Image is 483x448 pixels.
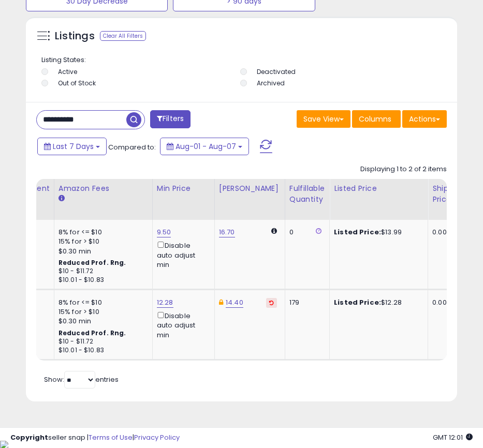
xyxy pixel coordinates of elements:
[108,142,156,152] span: Compared to:
[297,110,350,128] button: Save View
[226,297,243,308] a: 14.40
[334,227,381,237] b: Listed Price:
[352,110,401,128] button: Columns
[175,141,236,152] span: Aug-01 - Aug-07
[257,79,285,87] label: Archived
[100,31,146,41] div: Clear All Filters
[334,298,420,307] div: $12.28
[157,240,207,270] div: Disable auto adjust min
[257,67,296,76] label: Deactivated
[10,433,180,443] div: seller snap | |
[289,298,321,307] div: 179
[150,110,191,128] button: Filters
[219,183,281,194] div: [PERSON_NAME]
[58,258,126,267] b: Reduced Prof. Rng.
[334,297,381,307] b: Listed Price:
[58,79,96,87] label: Out of Stock
[58,237,144,246] div: 15% for > $10
[58,307,144,317] div: 15% for > $10
[58,346,144,355] div: $10.01 - $10.83
[334,228,420,237] div: $13.99
[432,228,449,237] div: 0.00
[134,432,180,442] a: Privacy Policy
[289,228,321,237] div: 0
[44,375,119,384] span: Show: entries
[157,310,207,340] div: Disable auto adjust min
[433,432,473,442] span: 2025-08-15 12:01 GMT
[289,183,325,205] div: Fulfillable Quantity
[360,165,447,174] div: Displaying 1 to 2 of 2 items
[157,183,210,194] div: Min Price
[10,432,48,442] strong: Copyright
[58,183,148,194] div: Amazon Fees
[432,298,449,307] div: 0.00
[58,247,144,256] div: $0.30 min
[58,337,144,346] div: $10 - $11.72
[58,67,77,76] label: Active
[58,267,144,276] div: $10 - $11.72
[58,317,144,326] div: $0.30 min
[334,183,423,194] div: Listed Price
[53,141,94,152] span: Last 7 Days
[58,194,65,203] small: Amazon Fees.
[55,29,95,43] h5: Listings
[58,276,144,285] div: $10.01 - $10.83
[432,183,453,205] div: Ship Price
[10,183,50,205] div: Fulfillment Cost
[219,227,235,237] a: 16.70
[157,297,173,308] a: 12.28
[58,228,144,237] div: 8% for <= $10
[160,138,249,155] button: Aug-01 - Aug-07
[157,227,171,237] a: 9.50
[41,55,444,65] p: Listing States:
[58,298,144,307] div: 8% for <= $10
[37,138,107,155] button: Last 7 Days
[359,114,391,124] span: Columns
[58,328,126,337] b: Reduced Prof. Rng.
[89,432,133,442] a: Terms of Use
[402,110,447,128] button: Actions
